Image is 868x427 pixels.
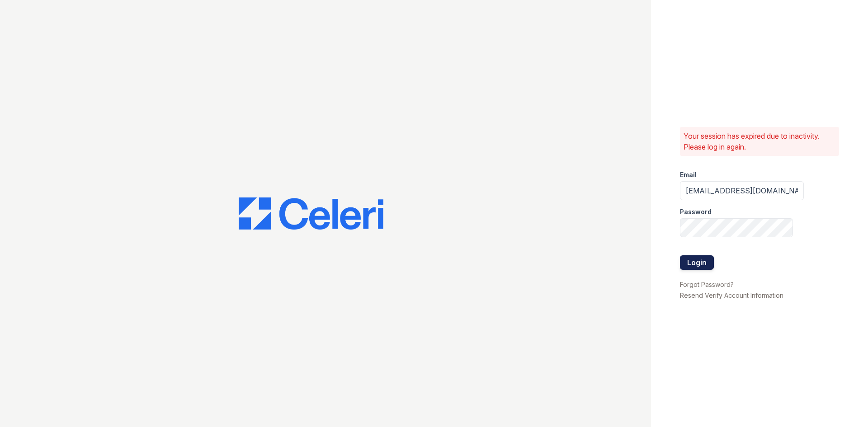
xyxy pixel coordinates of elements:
[680,291,783,299] a: Resend Verify Account Information
[680,170,697,179] label: Email
[680,255,714,270] button: Login
[684,131,835,152] p: Your session has expired due to inactivity. Please log in again.
[680,207,712,216] label: Password
[239,197,383,230] img: CE_Logo_Blue-a8612792a0a2168367f1c8372b55b34899dd931a85d93a1a3d3e32e68fde9ad4.png
[680,281,734,288] a: Forgot Password?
